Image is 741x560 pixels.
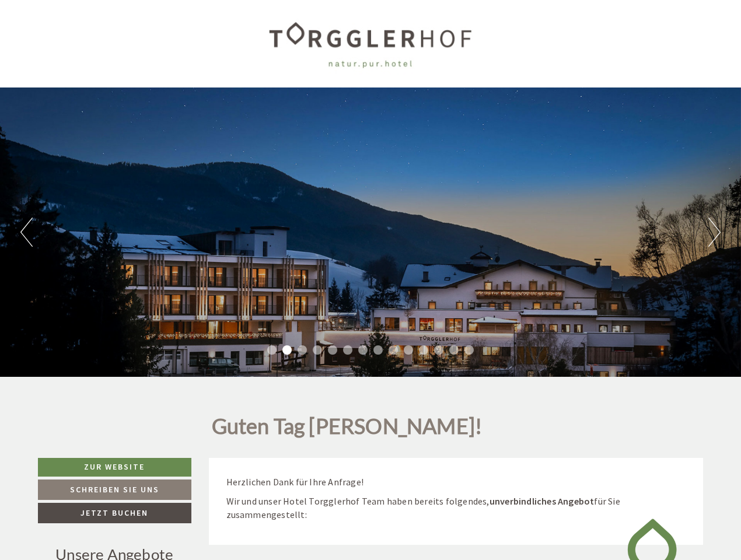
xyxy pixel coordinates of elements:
[38,480,191,500] a: Schreiben Sie uns
[38,503,191,523] a: Jetzt buchen
[20,218,33,247] button: Previous
[226,495,686,521] p: Wir und unser Hotel Torgglerhof Team haben bereits folgendes, für Sie zusammengestellt:
[708,218,721,247] button: Next
[208,9,251,29] div: [DATE]
[18,34,185,44] div: [GEOGRAPHIC_DATA]
[212,415,483,444] h1: Guten Tag [PERSON_NAME]!
[9,32,191,68] div: Guten Tag, wie können wir Ihnen helfen?
[38,458,191,477] a: Zur Website
[390,307,460,328] button: Senden
[490,495,595,507] strong: unverbindliches Angebot
[18,57,185,65] small: 03:48
[226,475,686,489] p: Herzlichen Dank für Ihre Anfrage!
